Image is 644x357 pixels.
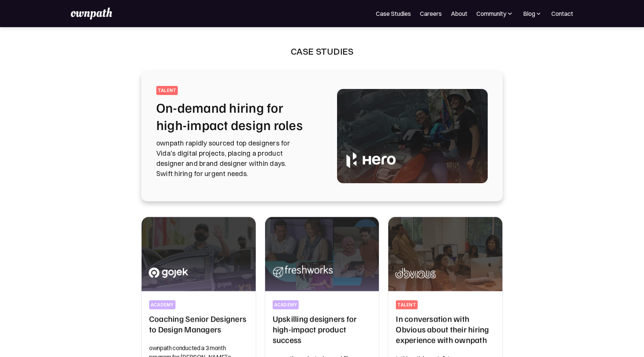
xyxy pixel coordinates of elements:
[376,9,411,18] a: Case Studies
[151,302,174,308] div: academy
[551,9,573,18] a: Contact
[291,45,354,57] div: Case Studies
[149,313,248,334] h2: Coaching Senior Designers to Design Managers
[388,217,502,291] img: In conversation with Obvious about their hiring experience with ownpath
[156,138,319,179] p: ownpath rapidly sourced top designers for Vida's digital projects, placing a product designer and...
[142,217,256,291] img: Coaching Senior Designers to Design Managers
[420,9,442,18] a: Careers
[476,9,514,18] div: Community
[156,99,319,133] h2: On-demand hiring for high-impact design roles
[523,9,542,18] div: Blog
[265,217,379,291] img: Upskilling designers for high-impact product success
[397,302,416,308] div: talent
[523,9,535,18] div: Blog
[273,313,372,345] h2: Upskilling designers for high-impact product success
[274,302,298,308] div: Academy
[451,9,467,18] a: About
[476,9,506,18] div: Community
[156,86,488,186] a: talentOn-demand hiring for high-impact design rolesownpath rapidly sourced top designers for Vida...
[158,87,176,93] div: talent
[396,313,495,345] h2: In conversation with Obvious about their hiring experience with ownpath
